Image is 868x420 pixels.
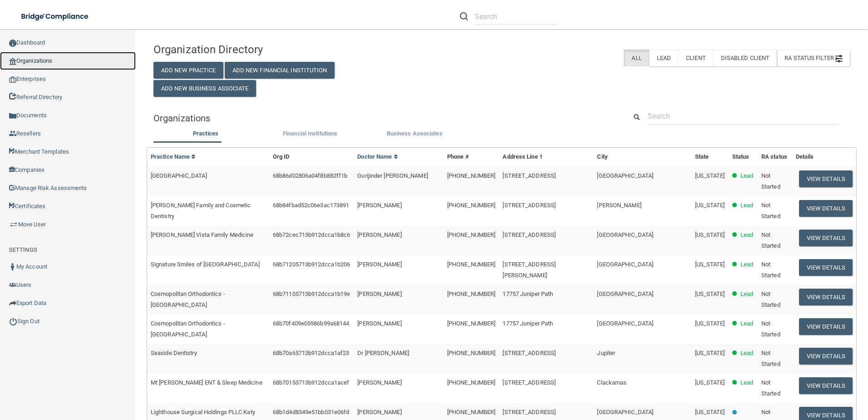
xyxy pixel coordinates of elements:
[475,8,558,25] input: Search
[151,320,225,338] span: Cosmopolitan Orthodontics - [GEOGRAPHIC_DATA]
[153,62,223,79] button: Add New Practice
[357,172,428,179] span: Gurijinder [PERSON_NAME]
[387,130,443,137] span: Business Associates
[9,317,17,325] img: ic_power_dark.7ecde6b1.png
[273,409,349,415] span: 68b1d4d8349e51bb031e06fd
[799,170,853,187] button: View Details
[503,350,556,356] span: [STREET_ADDRESS]
[357,231,401,238] span: [PERSON_NAME]
[729,148,758,166] th: Status
[499,148,593,166] th: Address Line 1
[9,263,16,270] img: ic_user_dark.df1a06c3.png
[447,320,495,327] span: [PHONE_NUMBER]
[9,245,37,255] label: SETTINGS
[624,50,649,66] label: All
[713,50,777,66] label: Disabled Client
[761,261,780,279] span: Not Started
[153,128,258,141] li: Practices
[151,290,225,308] span: Cosmopolitan Orthodontics - [GEOGRAPHIC_DATA]
[503,231,556,238] span: [STREET_ADDRESS]
[153,80,256,97] button: Add New Business Associate
[460,12,468,20] img: ic-search.3b580494.png
[695,172,725,179] span: [US_STATE]
[597,290,653,297] span: [GEOGRAPHIC_DATA]
[193,130,218,137] span: Practices
[151,153,196,160] a: Practice Name
[691,148,729,166] th: State
[799,348,853,365] button: View Details
[799,318,853,335] button: View Details
[357,202,401,209] span: [PERSON_NAME]
[711,355,857,392] iframe: Drift Widget Chat Controller
[357,153,398,160] a: Doctor Name
[761,379,780,397] span: Not Started
[447,379,495,386] span: [PHONE_NUMBER]
[273,290,350,297] span: 68b71105713b912dcca1b19e
[695,290,725,297] span: [US_STATE]
[597,202,641,209] span: [PERSON_NAME]
[151,231,254,238] span: [PERSON_NAME] Vista Family Medicine
[695,231,725,238] span: [US_STATE]
[357,379,401,386] span: [PERSON_NAME]
[695,379,725,386] span: [US_STATE]
[695,320,725,327] span: [US_STATE]
[9,112,16,120] img: icon-documents.8dae5593.png
[151,261,260,268] span: Signature Smiles of [GEOGRAPHIC_DATA]
[695,409,725,415] span: [US_STATE]
[273,172,347,179] span: 68b86d02806a04f8b882ff1b
[362,128,467,141] li: Business Associate
[357,320,401,327] span: [PERSON_NAME]
[835,55,843,62] img: icon-filter@2x.21656d0b.png
[695,261,725,268] span: [US_STATE]
[225,62,335,79] button: Add New Financial Institution
[273,202,349,209] span: 68b84fbad52c06e3ac173891
[283,130,337,137] span: Financial Institutions
[9,281,16,289] img: icon-users.e205127d.png
[761,172,780,190] span: Not Started
[761,231,780,249] span: Not Started
[678,50,713,66] label: Client
[151,409,255,415] span: Lighthouse Surgical Holdings PLLC Katy
[273,320,349,327] span: 68b70f409e05986b99a68144
[357,290,401,297] span: [PERSON_NAME]
[761,290,780,308] span: Not Started
[695,202,725,209] span: [US_STATE]
[761,202,780,220] span: Not Started
[9,40,16,47] img: ic_dashboard_dark.d01f4a41.png
[593,148,691,166] th: City
[740,170,753,181] p: Lead
[447,350,495,356] span: [PHONE_NUMBER]
[447,409,495,415] span: [PHONE_NUMBER]
[740,348,753,359] p: Lead
[792,148,856,166] th: Details
[273,379,349,386] span: 68b70153713b912dcca1acef
[357,409,401,415] span: [PERSON_NAME]
[447,231,495,238] span: [PHONE_NUMBER]
[503,202,556,209] span: [STREET_ADDRESS]
[597,320,653,327] span: [GEOGRAPHIC_DATA]
[357,350,409,356] span: Dr [PERSON_NAME]
[597,379,626,386] span: Clackamas
[357,261,401,268] span: [PERSON_NAME]
[151,379,262,386] span: Mt [PERSON_NAME] ENT & Sleep Medicine
[740,318,753,329] p: Lead
[153,113,613,123] h5: Organizations
[695,350,725,356] span: [US_STATE]
[273,261,350,268] span: 68b71205713b912dcca1b206
[740,259,753,270] p: Lead
[740,289,753,300] p: Lead
[447,202,495,209] span: [PHONE_NUMBER]
[269,148,354,166] th: Org ID
[9,300,16,307] img: icon-export.b9366987.png
[784,55,843,61] span: RA Status Filter
[597,409,653,415] span: [GEOGRAPHIC_DATA]
[758,148,792,166] th: RA status
[151,202,251,220] span: [PERSON_NAME] Family and Cosmetic Dentistry
[597,231,653,238] span: [GEOGRAPHIC_DATA]
[761,320,780,338] span: Not Started
[444,148,499,166] th: Phone #
[9,76,16,83] img: enterprise.0d942306.png
[447,172,495,179] span: [PHONE_NUMBER]
[503,261,556,279] span: [STREET_ADDRESS][PERSON_NAME]
[799,230,853,246] button: View Details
